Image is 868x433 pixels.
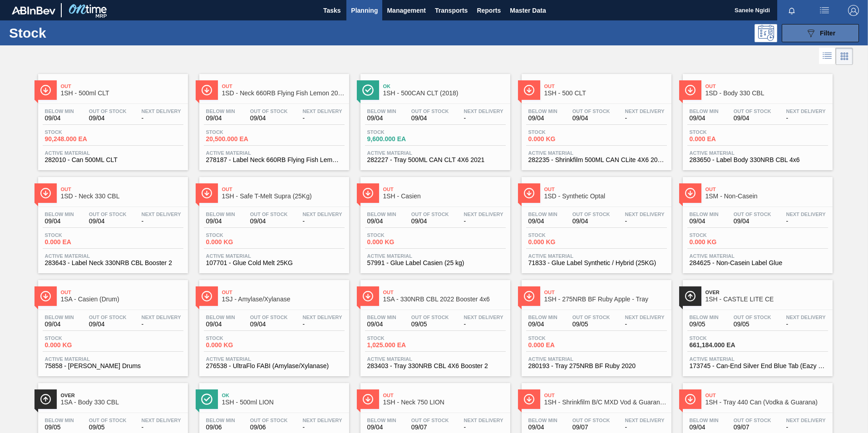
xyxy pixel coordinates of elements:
[61,393,183,398] span: Over
[40,394,51,405] img: Ícone
[31,170,192,273] a: ÍconeOut1SD - Neck 330 CBLBelow Min09/04Out Of Stock09/04Next Delivery-Stock0.000 EAActive Materi...
[303,424,342,431] span: -
[383,187,506,192] span: Out
[734,418,771,423] span: Out Of Stock
[572,212,610,217] span: Out Of Stock
[250,108,288,114] span: Out Of Stock
[61,84,183,89] span: Out
[464,424,503,431] span: -
[201,187,212,199] img: Ícone
[572,321,610,328] span: 09/05
[625,108,665,114] span: Next Delivery
[206,363,342,369] span: 276538 - UltraFlo FABI (Amylase/Xylanase)
[354,67,515,170] a: ÍconeOk1SH - 500CAN CLT (2018)Below Min09/04Out Of Stock09/04Next Delivery-Stock9,600.000 EAActiv...
[367,212,396,217] span: Below Min
[705,393,828,398] span: Out
[40,187,51,199] img: Ícone
[142,218,181,225] span: -
[206,321,235,328] span: 09/04
[89,108,127,114] span: Out Of Stock
[705,187,828,192] span: Out
[250,321,288,328] span: 09/04
[528,253,665,259] span: Active Material
[734,218,771,225] span: 09/04
[222,296,345,303] span: 1SJ - Amylase/Xylanase
[142,315,181,320] span: Next Delivery
[510,5,546,16] span: Master Data
[45,253,181,259] span: Active Material
[625,321,665,328] span: -
[367,335,431,341] span: Stock
[367,342,431,349] span: 1,025.000 EA
[734,321,771,328] span: 09/05
[354,170,515,273] a: ÍconeOut1SH - CasienBelow Min09/04Out Of Stock09/04Next Delivery-Stock0.000 KGActive Material5799...
[685,187,696,199] img: Ícone
[192,273,354,376] a: ÍconeOut1SJ - Amylase/XylanaseBelow Min09/04Out Of Stock09/04Next Delivery-Stock0.000 KGActive Ma...
[464,418,503,423] span: Next Delivery
[528,335,592,341] span: Stock
[206,108,235,114] span: Below Min
[367,356,503,362] span: Active Material
[61,399,183,406] span: 1SA - Body 330 CBL
[676,67,837,170] a: ÍconeOut1SD - Body 330 CBLBelow Min09/04Out Of Stock09/04Next Delivery-Stock0.000 EAActive Materi...
[89,115,127,122] span: 09/04
[411,424,449,431] span: 09/07
[544,193,667,200] span: 1SD - Synthetic Optal
[222,399,345,406] span: 1SH - 500ml LION
[572,424,610,431] span: 09/07
[222,90,345,97] span: 1SD - Neck 660RB Flying Fish Lemon 2020
[142,418,181,423] span: Next Delivery
[222,84,345,89] span: Out
[45,321,74,328] span: 09/04
[303,212,342,217] span: Next Delivery
[45,108,74,114] span: Below Min
[523,84,535,96] img: Ícone
[464,115,503,122] span: -
[528,342,592,349] span: 0.000 EA
[705,290,828,295] span: Over
[411,115,449,122] span: 09/04
[411,212,449,217] span: Out Of Stock
[31,273,192,376] a: ÍconeOut1SA - Casien (Drum)Below Min09/04Out Of Stock09/04Next Delivery-Stock0.000 KGActive Mater...
[250,418,288,423] span: Out Of Stock
[685,84,696,96] img: Ícone
[367,418,396,423] span: Below Min
[528,418,557,423] span: Below Min
[250,212,288,217] span: Out Of Stock
[45,342,108,349] span: 0.000 KG
[528,232,592,238] span: Stock
[528,260,665,266] span: 71833 - Glue Label Synthetic / Hybrid (25KG)
[61,193,183,200] span: 1SD - Neck 330 CBL
[411,321,449,328] span: 09/05
[464,321,503,328] span: -
[572,418,610,423] span: Out Of Stock
[685,394,696,405] img: Ícone
[367,129,431,135] span: Stock
[303,315,342,320] span: Next Delivery
[206,260,342,266] span: 107701 - Glue Cold Melt 25KG
[206,356,342,362] span: Active Material
[367,218,396,225] span: 09/04
[362,187,374,199] img: Ícone
[690,315,719,320] span: Below Min
[705,84,828,89] span: Out
[45,136,108,143] span: 90,248.000 EA
[523,394,535,405] img: Ícone
[515,67,676,170] a: ÍconeOut1SH - 500 CLTBelow Min09/04Out Of Stock09/04Next Delivery-Stock0.000 KGActive Material282...
[786,108,826,114] span: Next Delivery
[572,108,610,114] span: Out Of Stock
[367,239,431,246] span: 0.000 KG
[222,187,345,192] span: Out
[755,24,777,42] div: Programming: no user selected
[734,424,771,431] span: 09/07
[705,90,828,97] span: 1SD - Body 330 CBL
[89,315,127,320] span: Out Of Stock
[142,321,181,328] span: -
[676,170,837,273] a: ÍconeOut1SM - Non-CaseinBelow Min09/04Out Of Stock09/04Next Delivery-Stock0.000 KGActive Material...
[201,394,212,405] img: Ícone
[435,5,468,16] span: Transports
[222,193,345,200] span: 1SH - Safe T-Melt Supra (25Kg)
[676,273,837,376] a: ÍconeOver1SH - CASTLE LITE CEBelow Min09/05Out Of Stock09/05Next Delivery-Stock661,184.000 EAActi...
[206,239,270,246] span: 0.000 KG
[45,239,108,246] span: 0.000 EA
